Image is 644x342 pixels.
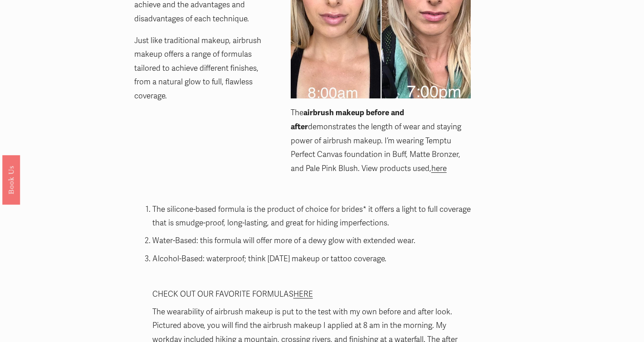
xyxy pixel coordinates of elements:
a: here [431,164,447,173]
p: The demonstrates the length of wear and staying power of airbrush makeup. I’m wearing Temptu Perf... [291,106,471,176]
a: HERE [293,289,313,299]
a: Book Us [2,155,20,205]
p: The silicone-based formula is the product of choice for brides* it offers a light to full coverag... [152,203,471,230]
p: Water-Based: this formula will offer more of a dewy glow with extended wear. [152,234,471,248]
p: Just like traditional makeup, airbrush makeup offers a range of formulas tailored to achieve diff... [134,34,275,103]
p: Alcohol-Based: waterproof; think [DATE] makeup or tattoo coverage. [152,252,471,266]
strong: airbrush makeup before and after [291,108,406,132]
p: CHECK OUT OUR FAVORITE FORMULAS [152,288,471,302]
